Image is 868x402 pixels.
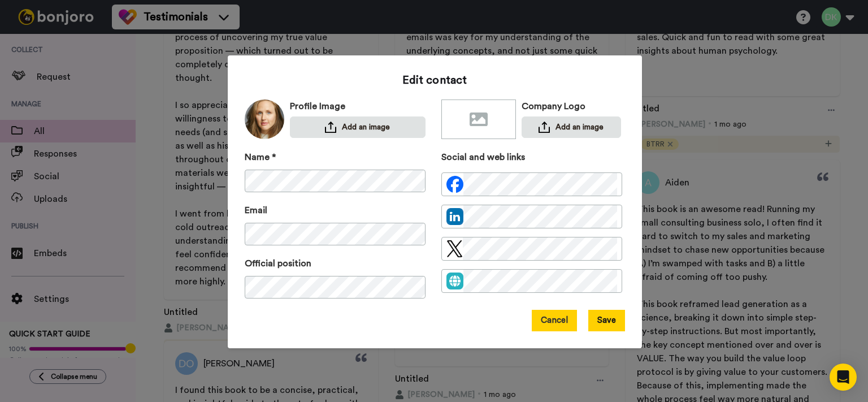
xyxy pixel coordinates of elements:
img: upload.svg [325,122,336,133]
label: Name * [245,150,276,164]
img: facebook.svg [446,176,463,193]
label: Email [245,204,267,217]
button: Add an image [522,116,621,139]
button: Cancel [532,310,577,331]
button: Add an image [290,116,426,139]
img: 76ac67af-98f9-42a2-84fc-d7c8c1d5be01.jpeg [245,100,284,139]
div: Open Intercom Messenger [830,364,857,391]
div: Company Logo [522,100,621,113]
label: Official position [245,257,311,270]
img: web.svg [446,273,463,289]
img: twitter-x-black.png [446,240,463,257]
img: upload.svg [539,122,550,133]
img: linked-in.png [446,208,463,225]
h1: Edit contact [402,72,467,88]
button: Save [588,310,625,331]
div: Social and web links [441,150,622,164]
div: Profile Image [290,100,426,113]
